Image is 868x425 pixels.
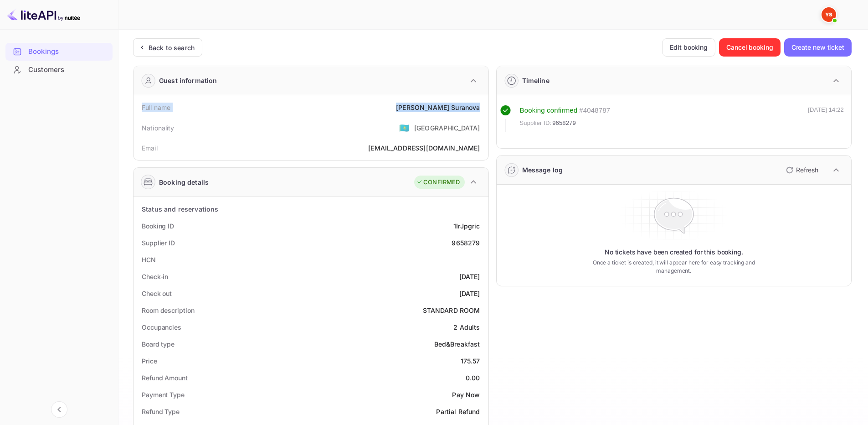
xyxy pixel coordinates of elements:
[159,177,209,187] div: Booking details
[142,407,180,416] div: Refund Type
[142,103,170,112] div: Full name
[142,356,157,366] div: Price
[453,322,480,332] div: 2 Adults
[822,7,836,22] img: Yandex Support
[434,339,480,349] div: Bed&Breakfast
[149,43,195,52] div: Back to search
[520,119,552,128] span: Supplier ID:
[51,401,67,418] button: Collapse navigation
[142,339,175,349] div: Board type
[453,221,480,231] div: 1IrJpgric
[414,123,480,133] div: [GEOGRAPHIC_DATA]
[436,407,480,416] div: Partial Refund
[459,272,480,281] div: [DATE]
[781,163,822,177] button: Refresh
[159,76,217,85] div: Guest information
[520,105,578,116] div: Booking confirmed
[719,38,781,57] button: Cancel booking
[784,38,852,57] button: Create new ticket
[808,105,844,132] div: [DATE] 14:22
[796,165,818,175] p: Refresh
[552,119,576,128] span: 9658279
[452,238,480,248] div: 9658279
[368,143,480,153] div: [EMAIL_ADDRESS][DOMAIN_NAME]
[399,119,410,136] span: United States
[142,373,188,383] div: Refund Amount
[28,47,108,57] div: Bookings
[142,306,194,315] div: Room description
[142,272,168,281] div: Check-in
[142,221,174,231] div: Booking ID
[142,143,158,153] div: Email
[5,43,113,60] a: Bookings
[5,61,113,78] a: Customers
[522,76,550,85] div: Timeline
[396,103,480,112] div: [PERSON_NAME] Suranova
[142,390,185,399] div: Payment Type
[578,259,769,275] p: Once a ticket is created, it will appear here for easy tracking and management.
[416,178,460,187] div: CONFIRMED
[7,7,80,22] img: LiteAPI logo
[466,373,480,383] div: 0.00
[142,289,172,298] div: Check out
[142,255,156,264] div: HCN
[423,306,480,315] div: STANDARD ROOM
[5,43,113,61] div: Bookings
[142,238,175,248] div: Supplier ID
[522,165,563,175] div: Message log
[605,248,743,257] p: No tickets have been created for this booking.
[142,322,181,332] div: Occupancies
[452,390,480,399] div: Pay Now
[5,61,113,79] div: Customers
[662,38,715,57] button: Edit booking
[461,356,480,366] div: 175.57
[459,289,480,298] div: [DATE]
[142,204,218,214] div: Status and reservations
[142,123,175,133] div: Nationality
[579,105,610,116] div: # 4048787
[28,65,108,75] div: Customers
